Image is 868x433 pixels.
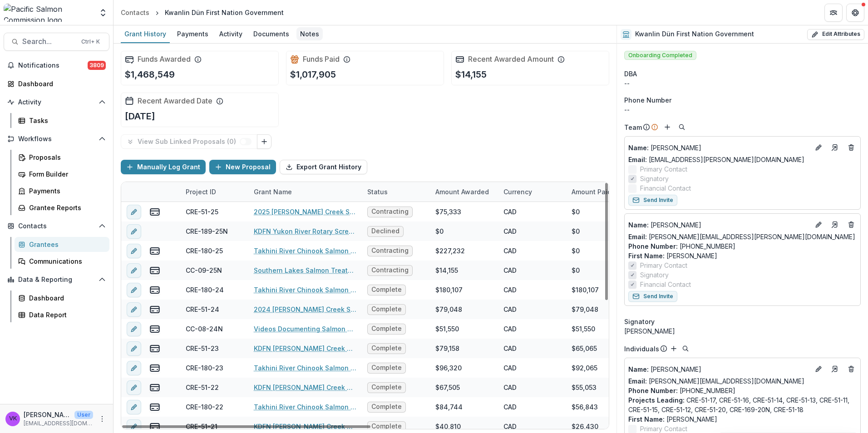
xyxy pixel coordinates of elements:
[628,143,809,153] a: Name: [PERSON_NAME]
[248,187,297,197] div: Grant Name
[29,203,102,212] div: Grantee Reports
[640,280,691,289] span: Financial Contact
[371,266,409,274] span: Contracting
[186,402,223,412] div: CRE-180-22
[254,305,356,314] a: 2024 [PERSON_NAME] Creek Salmon and Habitat Monitoring Project
[572,266,580,275] div: $0
[662,122,673,133] button: Add
[29,116,102,125] div: Tasks
[371,227,399,235] span: Declined
[828,140,842,155] a: Go to contact
[138,55,191,64] h2: Funds Awarded
[572,226,580,236] div: $0
[127,341,141,356] button: edit
[572,344,597,353] div: $65,065
[254,422,356,431] a: KDFN [PERSON_NAME] Creek Salmon Monitoring Project. Year 24
[628,220,809,230] p: [PERSON_NAME]
[186,305,219,314] div: CRE-51-24
[435,305,462,314] div: $79,048
[676,122,687,133] button: Search
[628,195,677,206] button: Send Invite
[125,68,175,81] p: $1,468,549
[435,422,461,431] div: $40,810
[18,98,95,106] span: Activity
[186,422,217,431] div: CRE-51-21
[371,364,402,372] span: Complete
[303,55,340,64] h2: Funds Paid
[371,403,402,411] span: Complete
[149,285,160,295] button: view-payments
[24,410,71,419] p: [PERSON_NAME]
[29,186,102,196] div: Payments
[362,182,430,202] div: Status
[15,183,109,198] a: Payments
[97,413,108,424] button: More
[18,79,102,89] div: Dashboard
[125,109,155,123] p: [DATE]
[624,105,861,114] div: --
[828,217,842,232] a: Go to contact
[149,246,160,256] button: view-payments
[149,363,160,374] button: view-payments
[4,33,109,51] button: Search...
[628,252,665,260] span: First Name :
[624,79,861,88] div: --
[572,207,580,216] div: $0
[503,207,517,216] div: CAD
[503,324,517,334] div: CAD
[79,37,102,47] div: Ctrl + K
[628,377,647,385] span: Email:
[503,285,517,295] div: CAD
[371,286,402,294] span: Complete
[18,135,95,143] span: Workflows
[127,224,141,239] button: edit
[186,226,228,236] div: CRE-189-25N
[127,400,141,414] button: edit
[813,364,824,374] button: Edit
[628,242,678,250] span: Phone Number :
[127,283,141,297] button: edit
[371,325,402,333] span: Complete
[180,182,248,202] div: Project ID
[254,246,356,256] a: Takhini River Chinook Salmon Sonar Project – Year 5
[371,384,402,391] span: Complete
[254,207,356,216] a: 2025 [PERSON_NAME] Creek Salmon and Habitat Monitoring Project
[628,364,809,374] a: Name: [PERSON_NAME]
[127,380,141,395] button: edit
[4,58,109,73] button: Notifications3809
[640,261,687,270] span: Primary Contact
[628,251,857,261] p: [PERSON_NAME]
[628,395,857,414] p: CRE-51-17, CRE-51-16, CRE-51-14, CRE-51-13, CRE-51-11, CRE-51-15, CRE-51-12, CRE-51-20, CRE-169-2...
[503,305,517,314] div: CAD
[813,219,824,230] button: Edit
[149,382,160,393] button: view-payments
[624,326,861,336] div: [PERSON_NAME]
[503,226,517,236] div: CAD
[498,182,566,202] div: Currency
[503,402,517,412] div: CAD
[117,6,153,19] a: Contacts
[149,265,160,276] button: view-payments
[371,423,402,430] span: Complete
[435,383,460,392] div: $67,505
[435,363,462,373] div: $96,320
[828,362,842,376] a: Go to contact
[435,207,461,216] div: $75,333
[254,402,356,412] a: Takhini River Chinook Salmon Sonar Project – Year 2
[88,61,106,70] span: 3809
[455,68,487,81] p: $14,155
[250,27,293,40] div: Documents
[15,237,109,252] a: Grantees
[503,383,517,392] div: CAD
[435,402,463,412] div: $84,744
[572,285,599,295] div: $180,107
[296,27,323,40] div: Notes
[640,164,687,174] span: Primary Contact
[572,363,597,373] div: $92,065
[254,285,356,295] a: Takhini River Chinook Salmon Sonar Project – Year 4
[186,207,218,216] div: CRE-51-25
[121,25,170,43] a: Grant History
[371,247,409,255] span: Contracting
[640,270,669,280] span: Signatory
[628,233,647,241] span: Email:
